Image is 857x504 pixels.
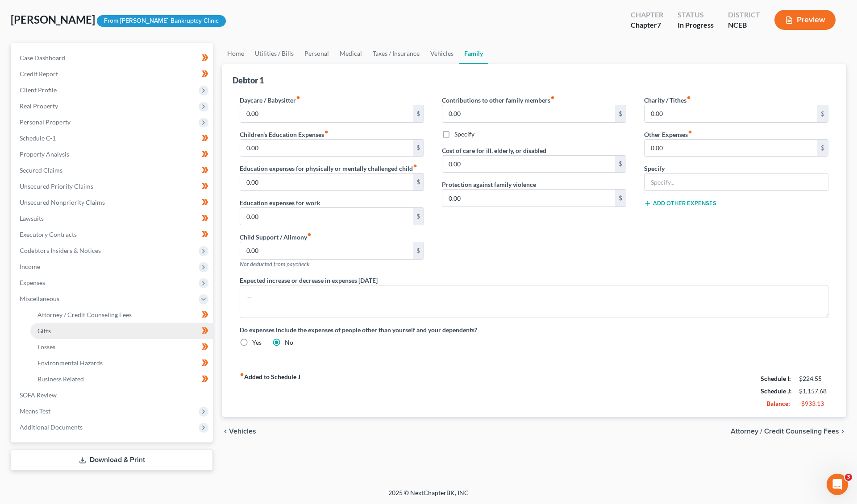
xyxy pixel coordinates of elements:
[645,174,828,190] input: Specify...
[222,428,229,435] i: chevron_left
[631,10,663,20] div: Chapter
[442,105,615,122] input: --
[413,140,424,157] div: $
[240,208,413,225] input: --
[425,43,459,64] a: Vehicles
[459,43,488,64] a: Family
[413,208,424,225] div: $
[240,198,320,207] label: Education expenses for work
[645,140,817,157] input: --
[30,355,213,371] a: Environmental Hazards
[240,242,413,259] input: --
[240,276,378,285] label: Expected increase or decrease in expenses [DATE]
[240,105,413,122] input: --
[413,164,417,168] i: fiber_manual_record
[827,474,848,495] iframe: Intercom live chat
[12,227,213,243] a: Executory Contracts
[37,343,55,351] span: Losses
[20,263,40,270] span: Income
[240,325,828,335] label: Do expenses include the expenses of people other than yourself and your dependents?
[645,105,817,122] input: --
[20,166,62,174] span: Secured Claims
[615,156,626,173] div: $
[12,50,213,66] a: Case Dashboard
[20,118,71,126] span: Personal Property
[30,339,213,355] a: Losses
[845,474,852,481] span: 3
[240,372,300,410] strong: Added to Schedule J
[678,20,714,30] div: In Progress
[688,130,692,134] i: fiber_manual_record
[413,242,424,259] div: $
[442,146,546,155] label: Cost of care for ill, elderly, or disabled
[442,180,536,189] label: Protection against family violence
[250,43,299,64] a: Utilities / Bills
[30,371,213,387] a: Business Related
[766,400,790,407] strong: Balance:
[334,43,367,64] a: Medical
[20,134,56,142] span: Schedule C-1
[644,130,692,139] label: Other Expenses
[442,190,615,207] input: --
[30,307,213,323] a: Attorney / Credit Counseling Fees
[37,311,132,318] span: Attorney / Credit Counseling Fees
[12,162,213,178] a: Secured Claims
[442,156,615,173] input: --
[12,211,213,227] a: Lawsuits
[799,374,828,383] div: $224.55
[12,178,213,194] a: Unsecured Priority Claims
[20,279,45,286] span: Expenses
[20,215,44,222] span: Lawsuits
[240,232,312,242] label: Child Support / Alimony
[12,146,213,162] a: Property Analysis
[20,54,65,62] span: Case Dashboard
[20,407,50,415] span: Means Test
[367,43,425,64] a: Taxes / Insurance
[240,174,413,190] input: --
[657,21,661,29] span: 7
[20,70,58,78] span: Credit Report
[222,43,250,64] a: Home
[817,140,828,157] div: $
[11,13,95,26] span: [PERSON_NAME]
[240,164,417,173] label: Education expenses for physically or mentally challenged child
[686,95,691,100] i: fiber_manual_record
[731,428,846,435] button: Attorney / Credit Counseling Fees chevron_right
[631,20,663,30] div: Chapter
[20,198,105,206] span: Unsecured Nonpriority Claims
[307,232,312,237] i: fiber_manual_record
[240,372,244,377] i: fiber_manual_record
[30,323,213,339] a: Gifts
[20,231,77,238] span: Executory Contracts
[12,387,213,403] a: SOFA Review
[761,387,792,395] strong: Schedule J:
[731,428,839,435] span: Attorney / Credit Counseling Fees
[12,130,213,146] a: Schedule C-1
[324,130,329,134] i: fiber_manual_record
[728,20,760,30] div: NCEB
[37,327,51,335] span: Gifts
[229,428,256,435] span: Vehicles
[20,86,57,94] span: Client Profile
[20,247,101,254] span: Codebtors Insiders & Notices
[37,375,84,383] span: Business Related
[12,66,213,82] a: Credit Report
[728,10,760,20] div: District
[240,95,300,105] label: Daycare / Babysitter
[644,200,716,207] button: Add Other Expenses
[233,75,264,86] div: Debtor 1
[296,95,300,100] i: fiber_manual_record
[413,174,424,190] div: $
[678,10,714,20] div: Status
[20,295,59,302] span: Miscellaneous
[839,428,846,435] i: chevron_right
[454,130,474,139] label: Specify
[774,10,836,30] button: Preview
[12,194,213,211] a: Unsecured Nonpriority Claims
[413,105,424,122] div: $
[615,190,626,207] div: $
[442,95,555,105] label: Contributions to other family members
[799,399,828,408] div: -$933.13
[644,164,665,173] label: Specify
[11,450,213,471] a: Download & Print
